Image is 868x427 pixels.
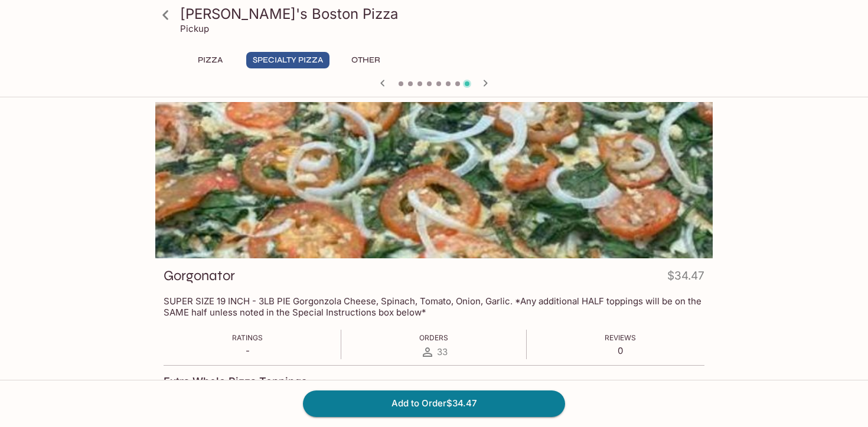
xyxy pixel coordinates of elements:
button: Other [339,52,392,68]
h3: [PERSON_NAME]'s Boston Pizza [180,5,708,23]
p: 0 [605,345,636,356]
span: Orders [419,333,448,342]
button: Add to Order$34.47 [303,390,565,416]
span: Reviews [605,333,636,342]
h4: $34.47 [667,267,704,290]
div: Gorgonator [155,102,713,258]
span: 33 [437,346,448,357]
button: Pizza [184,52,237,68]
button: Specialty Pizza [246,52,329,68]
p: - [232,345,263,356]
span: Ratings [232,333,263,342]
p: SUPER SIZE 19 INCH - 3LB PIE Gorgonzola Cheese, Spinach, Tomato, Onion, Garlic. *Any additional H... [164,295,704,318]
p: Pickup [180,23,209,34]
h3: Gorgonator [164,267,235,285]
h4: Extra Whole Pizza Toppings [164,375,307,388]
